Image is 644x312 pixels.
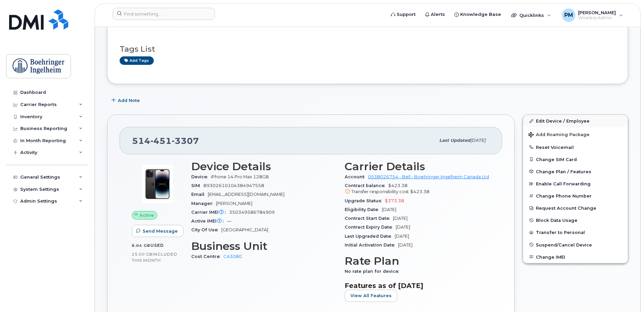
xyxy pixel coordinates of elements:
[191,174,211,179] span: Device
[345,282,490,290] h3: Features as of [DATE]
[172,136,199,146] span: 3307
[393,216,407,221] span: [DATE]
[345,160,490,173] h3: Carrier Details
[536,242,592,247] span: Suspend/Cancel Device
[523,127,628,141] button: Add Roaming Package
[470,138,486,143] span: [DATE]
[227,218,231,224] span: —
[203,183,264,188] span: 89302610104384947558
[398,242,413,248] span: [DATE]
[191,218,227,224] span: Active IMEI
[120,45,616,53] h3: Tags List
[191,201,216,206] span: Manager
[578,15,616,21] span: Wireless Admin
[523,251,628,263] button: Change IMEI
[410,189,429,194] span: $423.38
[191,160,337,173] h3: Device Details
[120,56,154,65] a: Add tags
[223,254,242,259] a: CA3080
[506,8,556,22] div: Quicklinks
[191,240,337,252] h3: Business Unit
[397,11,416,18] span: Support
[523,153,628,165] button: Change SIM Card
[578,10,616,15] span: [PERSON_NAME]
[396,225,410,230] span: [DATE]
[536,169,591,174] span: Change Plan / Features
[523,239,628,251] button: Suspend/Cancel Device
[564,11,573,19] span: PM
[143,228,178,234] span: Send Message
[395,234,409,239] span: [DATE]
[191,183,203,188] span: SIM
[191,210,229,215] span: Carrier IMEI
[523,115,628,127] a: Edit Device / Employee
[345,242,398,248] span: Initial Activation Date
[118,97,140,104] span: Add Note
[557,8,628,22] div: Priyanka Modhvadiya
[345,216,393,221] span: Contract Start Date
[132,243,150,248] span: 8.04 GB
[345,198,385,203] span: Upgrade Status
[345,183,490,195] span: $423.38
[191,254,223,259] span: Cost Centre
[523,165,628,178] button: Change Plan / Features
[460,11,501,18] span: Knowledge Base
[345,225,396,230] span: Contract Expiry Date
[528,132,590,138] span: Add Roaming Package
[345,255,490,267] h3: Rate Plan
[439,138,470,143] span: Last updated
[368,174,489,179] a: 0538026754 - Bell - Boehringer Ingelheim Canada Ltd
[113,8,215,20] input: Find something...
[191,227,221,232] span: City Of Use
[229,210,275,215] span: 350349586784909
[385,198,404,203] span: $373.38
[191,192,208,197] span: Email
[345,174,368,179] span: Account
[420,8,450,21] a: Alerts
[345,269,402,274] span: No rate plan for device
[523,190,628,202] button: Change Phone Number
[386,8,420,21] a: Support
[221,227,268,232] span: [GEOGRAPHIC_DATA]
[137,164,178,204] img: image20231002-3703462-by0d28.jpeg
[345,207,382,212] span: Eligibility Date
[382,207,396,212] span: [DATE]
[431,11,445,18] span: Alerts
[450,8,506,21] a: Knowledge Base
[345,290,397,302] button: View All Features
[216,201,252,206] span: [PERSON_NAME]
[345,183,388,188] span: Contract balance
[132,225,183,237] button: Send Message
[523,202,628,214] button: Request Account Change
[211,174,269,179] span: iPhone 14 Pro Max 128GB
[132,252,177,263] span: included this month
[519,12,544,18] span: Quicklinks
[523,226,628,238] button: Transfer to Personal
[523,178,628,190] button: Enable Call Forwarding
[350,292,392,299] span: View All Features
[536,181,591,186] span: Enable Call Forwarding
[107,94,146,106] button: Add Note
[132,252,153,257] span: 25.00 GB
[132,136,199,146] span: 514
[523,141,628,153] button: Reset Voicemail
[150,136,172,146] span: 451
[150,243,164,248] span: used
[140,212,154,218] span: Active
[351,189,409,194] span: Transfer responsibility cost
[208,192,284,197] span: [EMAIL_ADDRESS][DOMAIN_NAME]
[345,234,395,239] span: Last Upgraded Date
[523,214,628,226] button: Block Data Usage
